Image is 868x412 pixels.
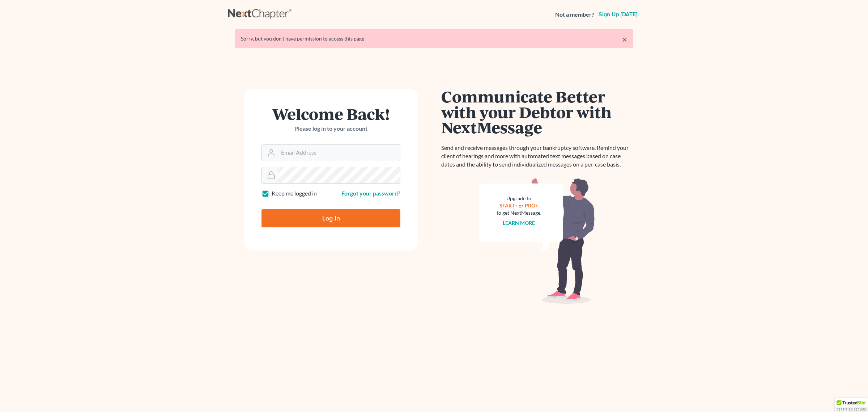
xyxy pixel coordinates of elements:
[555,10,594,19] strong: Not a member?
[278,145,400,161] input: Email Address
[272,189,317,198] label: Keep me logged in
[261,209,400,227] input: Log In
[497,195,541,202] div: Upgrade to
[835,398,868,412] div: TrustedSite Certified
[497,209,541,216] div: to get NextMessage.
[441,144,633,169] p: Send and receive messages through your bankruptcy software. Remind your client of hearings and mo...
[500,202,518,209] a: START+
[622,35,627,44] a: ×
[261,106,400,122] h1: Welcome Back!
[597,12,640,17] a: Sign up [DATE]!
[525,202,539,209] a: PRO+
[479,177,595,304] img: nextmessage_bg-59042aed3d76b12b5cd301f8e5b87938c9018125f34e5fa2b7a6b67550977c72.svg
[503,220,535,226] a: Learn more
[519,202,524,209] span: or
[261,125,400,133] p: Please log in to your account
[341,190,400,197] a: Forgot your password?
[441,89,633,135] h1: Communicate Better with your Debtor with NextMessage
[241,35,627,42] div: Sorry, but you don't have permission to access this page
